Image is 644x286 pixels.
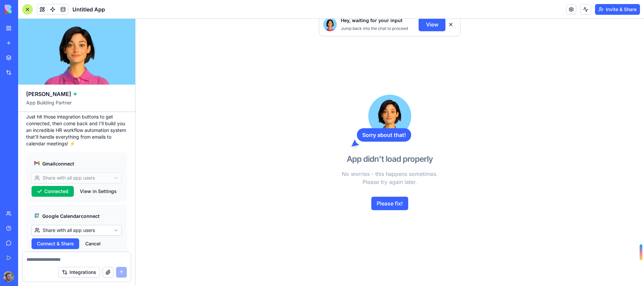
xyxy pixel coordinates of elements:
img: googlecalendar [34,213,40,218]
span: Untitled App [72,5,105,13]
button: Invite & Share [595,4,640,15]
button: View in Settings [76,186,120,197]
span: Connected [44,188,68,195]
span: Connect & Share [37,240,74,247]
button: View [419,18,445,31]
img: Ella_00000_wcx2te.png [323,18,337,31]
span: App Building Partner [26,99,127,111]
img: gmail [34,160,40,166]
p: Just hit those integration buttons to get connected, then come back and I'll build you an incredi... [26,113,127,147]
span: [PERSON_NAME] [26,90,71,98]
button: Integrations [58,267,100,278]
span: Google Calendar connect [42,213,100,220]
div: Sorry about that! [357,128,411,142]
span: Jump back into the chat to proceed [341,26,408,31]
img: logo [5,5,46,14]
h3: App didn't load properly [347,154,433,164]
span: Gmail connect [42,160,74,167]
span: Hey, waiting for your input [341,17,402,24]
button: Connected [32,186,74,197]
button: Cancel [82,238,104,249]
p: No worries - this happens sometimes. Please try again later. [313,170,467,186]
button: Please fix! [371,197,408,210]
button: Connect & Share [32,238,79,249]
img: ACg8ocLzWMtdww55lHozNm5V7hfdssi_fIpu9U8p2E88ghRQo7N5onDR8Q=s96-c [3,271,14,282]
